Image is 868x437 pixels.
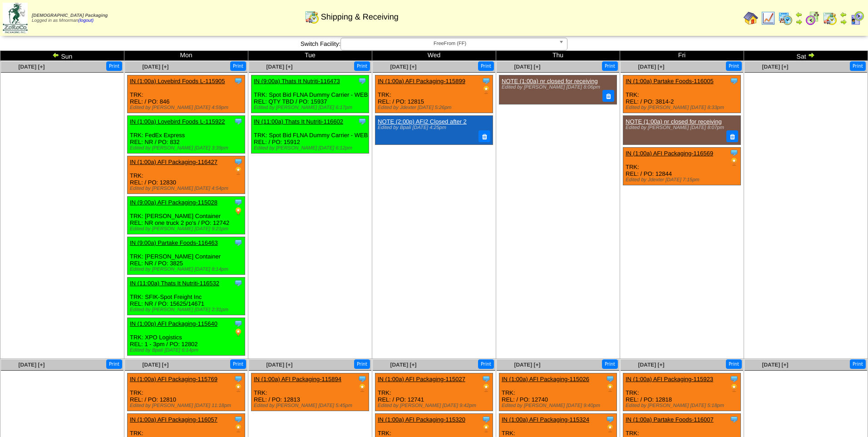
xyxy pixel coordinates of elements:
a: NOTE (1:00a) nr closed for receiving [626,118,722,125]
td: Mon [124,51,248,61]
span: [DATE] [+] [762,64,788,70]
div: Edited by [PERSON_NAME] [DATE] 6:17pm [254,105,369,110]
a: IN (1:00a) AFI Packaging-115324 [502,416,589,423]
button: Print [354,359,370,369]
div: Edited by [PERSON_NAME] [DATE] 8:06pm [502,84,612,90]
div: TRK: REL: / PO: 12813 [252,373,369,411]
img: Tooltip [358,374,367,383]
button: Print [230,359,246,369]
img: arrowright.gif [808,51,815,59]
button: Print [106,61,122,71]
img: Tooltip [234,198,243,207]
button: Print [478,61,494,71]
span: [DATE] [+] [638,362,664,368]
img: Tooltip [358,76,367,85]
img: line_graph.gif [761,11,775,25]
a: [DATE] [+] [514,64,540,70]
span: Logged in as Mnorman [32,13,108,23]
div: Edited by Bpali [DATE] 6:14pm [130,348,245,353]
a: IN (1:00a) AFI Packaging-116057 [130,416,217,423]
span: [DATE] [+] [142,362,168,368]
a: IN (1:00a) AFI Packaging-115769 [130,376,217,382]
img: PO [730,383,739,392]
img: PO [234,166,243,175]
a: IN (1:00a) AFI Packaging-115320 [378,416,465,423]
div: TRK: REL: / PO: 12818 [623,373,741,411]
button: Print [602,359,618,369]
div: Edited by [PERSON_NAME] [DATE] 3:39pm [130,145,245,151]
a: [DATE] [+] [18,362,44,368]
div: Edited by [PERSON_NAME] [DATE] 8:14pm [130,267,245,272]
div: TRK: XPO Logistics REL: 1 - 3pm / PO: 12802 [128,318,245,356]
img: arrowleft.gif [840,11,847,18]
a: IN (1:00a) AFI Packaging-116427 [130,159,217,165]
a: [DATE] [+] [390,64,416,70]
div: Edited by [PERSON_NAME] [DATE] 9:21pm [130,226,245,232]
a: IN (1:00a) AFI Packaging-115027 [378,376,465,382]
div: TRK: REL: / PO: 12810 [128,373,245,411]
div: TRK: REL: / PO: 12741 [375,373,493,411]
a: IN (1:00a) Partake Foods-116007 [626,416,714,423]
div: TRK: REL: / PO: 12815 [375,75,493,113]
a: [DATE] [+] [638,64,664,70]
button: Print [478,359,494,369]
div: TRK: SFIK-Spot Freight Inc REL: NR / PO: 15625/14671 [128,278,245,315]
img: PO [482,424,491,433]
div: Edited by [PERSON_NAME] [DATE] 8:07pm [626,125,736,130]
span: [DATE] [+] [514,362,540,368]
button: Print [354,61,370,71]
td: Sat [744,51,868,61]
div: Edited by Jdexter [DATE] 7:15pm [626,177,740,183]
a: [DATE] [+] [266,64,292,70]
span: [DATE] [+] [142,64,168,70]
a: IN (9:00a) Thats It Nutriti-116473 [254,78,340,84]
div: Edited by [PERSON_NAME] [DATE] 4:59pm [130,105,245,110]
div: TRK: REL: / PO: 846 [128,75,245,113]
img: PO [482,383,491,392]
div: TRK: [PERSON_NAME] Container REL: NR / PO: 3825 [128,237,245,275]
td: Thu [496,51,620,61]
img: PO [234,383,243,392]
a: NOTE (2:00p) AFI2 Closed after 2 [378,118,467,125]
img: Tooltip [730,148,739,157]
div: TRK: REL: / PO: 3814-2 [623,75,741,113]
img: Tooltip [482,415,491,424]
div: Edited by [PERSON_NAME] [DATE] 2:31pm [130,307,245,313]
button: Print [106,359,122,369]
td: Fri [620,51,744,61]
img: Tooltip [482,374,491,383]
a: IN (11:00a) Thats It Nutriti-116532 [130,280,219,287]
div: Edited by [PERSON_NAME] [DATE] 4:54pm [130,186,245,191]
a: IN (9:00a) AFI Packaging-115028 [130,199,217,206]
img: Tooltip [730,415,739,424]
img: calendarinout.gif [823,11,837,25]
div: Edited by [PERSON_NAME] [DATE] 8:33pm [626,105,740,110]
div: TRK: [PERSON_NAME] Container REL: NR one truck 2 po's / PO: 12742 [128,197,245,234]
img: PO [234,424,243,433]
span: Shipping & Receiving [321,12,399,22]
img: arrowleft.gif [52,51,59,59]
img: Tooltip [606,415,615,424]
button: Print [726,359,742,369]
a: (logout) [78,18,94,23]
img: arrowright.gif [840,18,847,25]
div: TRK: REL: / PO: 12740 [499,373,617,411]
img: Tooltip [234,117,243,126]
div: Edited by Bpali [DATE] 4:25pm [378,125,488,130]
img: calendarinout.gif [305,10,319,24]
img: calendarcustomer.gif [850,11,864,25]
img: arrowright.gif [795,18,803,25]
img: PO [482,85,491,94]
div: Edited by [PERSON_NAME] [DATE] 11:18pm [130,403,245,408]
a: IN (1:00a) Partake Foods-116005 [626,78,714,84]
img: PO [606,424,615,433]
img: PO [234,328,243,337]
img: Tooltip [234,278,243,288]
button: Delete Note [726,130,738,142]
div: TRK: Spot Bid FLNA Dummy Carrier - WEB REL: / PO: 15912 [252,116,369,154]
a: [DATE] [+] [18,64,44,70]
button: Print [850,61,866,71]
img: Tooltip [234,374,243,383]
